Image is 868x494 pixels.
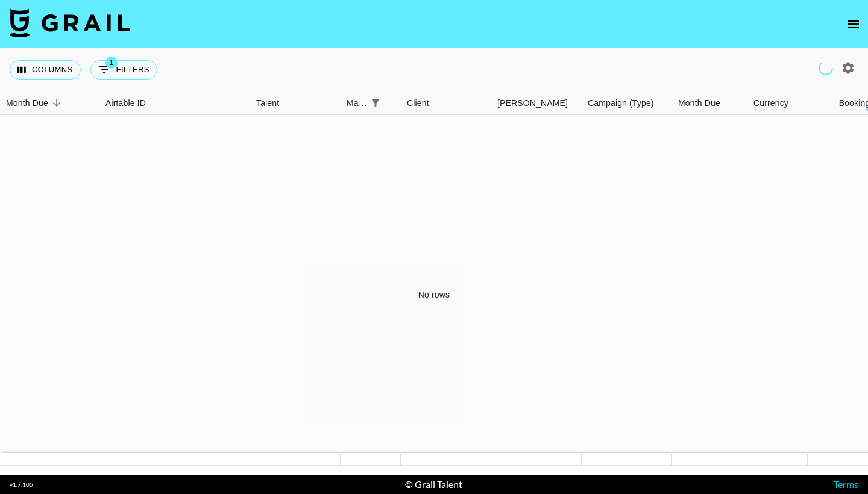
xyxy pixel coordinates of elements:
div: Month Due [672,92,747,115]
div: Month Due [678,92,720,115]
button: Sort [384,95,401,111]
div: [PERSON_NAME] [497,92,568,115]
a: Terms [834,478,858,490]
div: Currency [753,92,788,115]
button: open drawer [841,12,866,36]
div: © Grail Talent [405,478,462,490]
div: 1 active filter [367,95,384,111]
div: Currency [747,92,808,115]
span: Refreshing users, talent, clients, campaigns, managers... [816,58,835,77]
div: Manager [341,92,401,115]
div: Talent [256,92,279,115]
span: 1 [105,57,118,69]
button: Select columns [10,60,81,80]
div: Client [407,92,429,115]
div: Talent [250,92,341,115]
div: v 1.7.105 [10,481,33,489]
div: Campaign (Type) [588,92,654,115]
div: Manager [347,92,367,115]
div: Client [401,92,491,115]
div: Campaign (Type) [582,92,672,115]
div: Booker [491,92,582,115]
button: Show filters [90,60,157,80]
button: Sort [48,95,65,111]
div: Month Due [6,92,48,115]
button: Show filters [367,95,384,111]
img: Grail Talent [10,8,130,37]
div: Airtable ID [99,92,250,115]
div: Airtable ID [105,92,146,115]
